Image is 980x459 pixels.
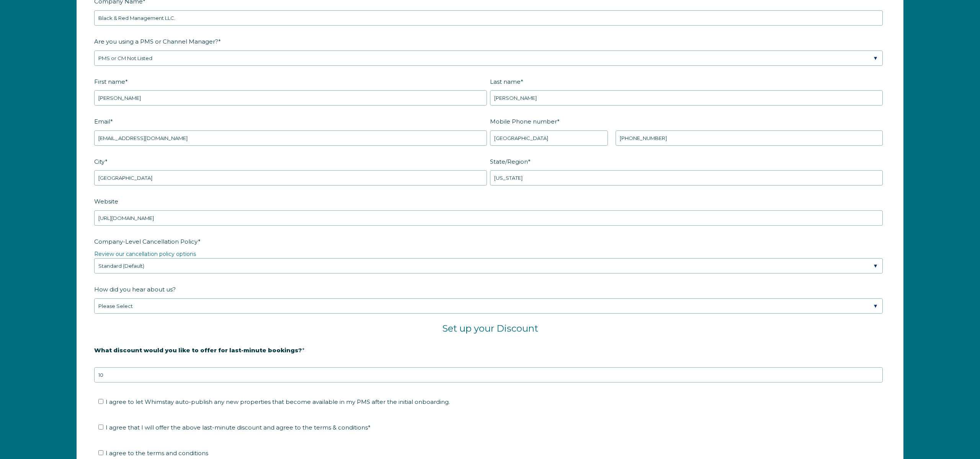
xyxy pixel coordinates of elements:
strong: 20% is recommended, minimum of 10% [94,360,214,366]
span: Mobile Phone number [490,116,557,127]
span: I agree to let Whimstay auto-publish any new properties that become available in my PMS after the... [106,398,450,405]
input: I agree to the terms and conditionsRead Full Terms and Conditions [98,450,103,455]
span: Last name [490,76,521,88]
span: I agree that I will offer the above last-minute discount and agree to the terms & conditions [106,424,371,431]
span: Set up your Discount [442,323,538,334]
span: Email [94,116,110,127]
span: Website [94,195,118,207]
span: City [94,156,105,168]
span: First name [94,76,125,88]
span: Company-Level Cancellation Policy [94,236,198,247]
span: Are you using a PMS or Channel Manager? [94,36,218,47]
span: State/Region [490,156,528,168]
a: Review our cancellation policy options [94,251,196,257]
input: I agree that I will offer the above last-minute discount and agree to the terms & conditions* [98,425,103,430]
strong: What discount would you like to offer for last-minute bookings? [94,347,302,354]
input: I agree to let Whimstay auto-publish any new properties that become available in my PMS after the... [98,399,103,404]
span: How did you hear about us? [94,283,176,295]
